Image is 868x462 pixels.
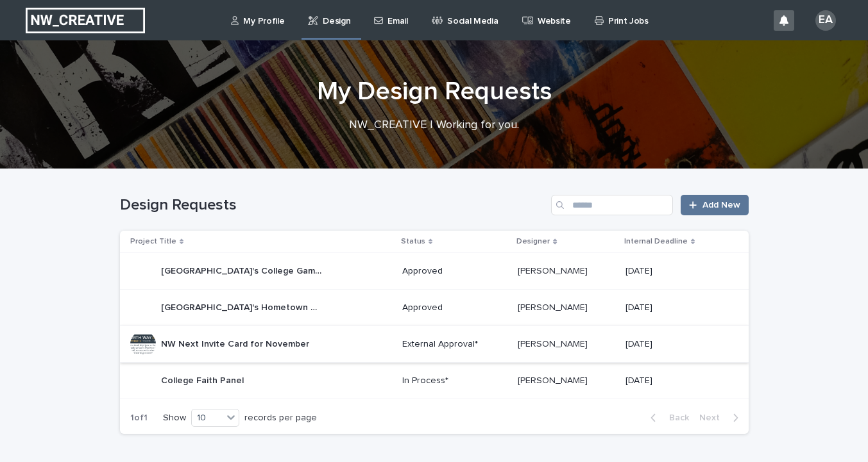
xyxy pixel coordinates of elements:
p: Project Title [130,235,176,249]
tr: [GEOGRAPHIC_DATA]'s College Game Night[GEOGRAPHIC_DATA]'s College Game Night Approved[PERSON_NAME... [120,253,749,290]
span: Next [699,413,728,422]
a: Add New [681,195,748,215]
button: Next [694,412,749,424]
p: External Approval* [402,339,507,350]
p: Approved [402,266,507,277]
span: Add New [702,201,740,210]
p: Status [401,235,425,249]
p: [PERSON_NAME] [518,336,590,350]
p: [GEOGRAPHIC_DATA]'s College Game Night [161,263,324,277]
p: [PERSON_NAME] [518,373,590,386]
h1: My Design Requests [120,76,749,107]
p: [DATE] [625,302,728,313]
img: EUIbKjtiSNGbmbK7PdmN [26,8,145,33]
p: Designer [516,235,550,249]
p: [PERSON_NAME] [518,263,590,277]
div: 10 [192,411,223,425]
p: [DATE] [625,266,728,277]
div: EA [815,10,836,31]
p: NW Next Invite Card for November [161,336,312,350]
p: NW_CREATIVE | Working for you. [178,119,691,133]
p: [DATE] [625,375,728,386]
span: Back [661,413,689,422]
input: Search [551,195,673,215]
tr: [GEOGRAPHIC_DATA]'s Hometown ShowDown Potluck[GEOGRAPHIC_DATA]'s Hometown ShowDown Potluck Approv... [120,290,749,326]
p: College Faith Panel [161,373,246,386]
p: In Process* [402,375,507,386]
p: Show [163,413,186,424]
p: Internal Deadline [624,235,688,249]
p: records per page [244,413,317,424]
p: 1 of 1 [120,402,158,434]
p: [PERSON_NAME] [518,300,590,313]
button: Back [640,412,694,424]
tr: College Faith PanelCollege Faith Panel In Process*[PERSON_NAME][PERSON_NAME] [DATE] [120,363,749,399]
tr: NW Next Invite Card for NovemberNW Next Invite Card for November External Approval*[PERSON_NAME][... [120,326,749,363]
p: North Way City's Hometown ShowDown Potluck [161,300,324,313]
h1: Design Requests [120,196,547,215]
p: Approved [402,302,507,313]
p: [DATE] [625,339,728,350]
